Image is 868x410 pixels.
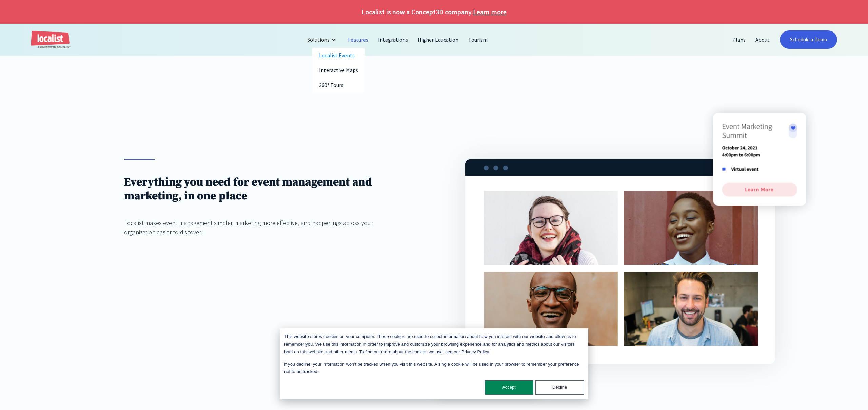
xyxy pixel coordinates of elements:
[535,380,584,395] button: Decline
[124,218,403,237] div: Localist makes event management simpler, marketing more effective, and happenings across your org...
[343,31,373,48] a: Features
[413,31,463,48] a: Higher Education
[312,63,365,78] a: Interactive Maps
[373,31,413,48] a: Integrations
[307,36,330,44] div: Solutions
[280,328,588,399] div: Cookie banner
[473,7,506,17] a: Learn more
[124,175,403,203] h1: Everything you need for event management and marketing, in one place
[751,31,775,48] a: About
[31,31,70,49] a: home
[780,30,837,49] a: Schedule a Demo
[312,48,365,63] a: Localist Events
[312,48,365,92] nav: Solutions
[284,333,584,356] p: This website stores cookies on your computer. These cookies are used to collect information about...
[312,78,365,92] a: 360° Tours
[728,31,751,48] a: Plans
[302,31,343,48] div: Solutions
[463,31,493,48] a: Tourism
[485,380,533,395] button: Accept
[284,361,584,376] p: If you decline, your information won’t be tracked when you visit this website. A single cookie wi...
